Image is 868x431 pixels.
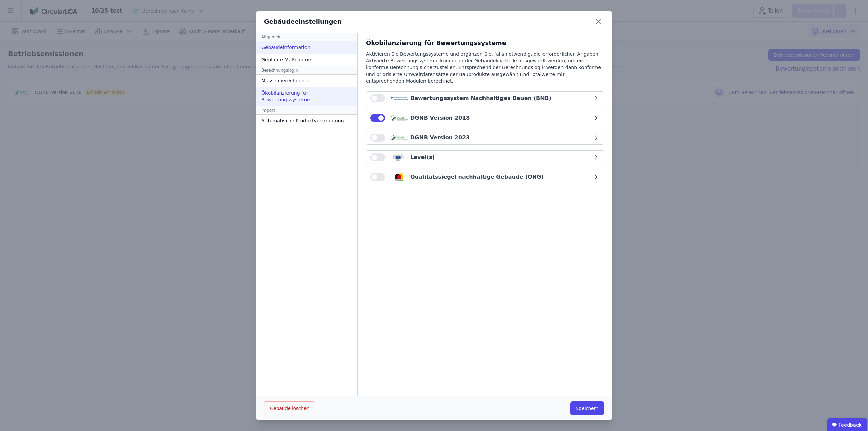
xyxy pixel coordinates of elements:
[410,153,435,161] div: Level(s)
[366,92,604,105] button: Bewertungssystem Nachhaltiges Bauen (BNB)
[256,33,357,41] div: Allgemein
[256,54,357,66] div: Geplante Maßnahme
[366,131,604,144] button: DGNB Version 2023
[410,134,470,142] div: DGNB Version 2023
[366,151,604,164] button: Level(s)
[570,401,604,415] button: Speichern
[256,87,357,106] div: Ökobilanzierung für Bewertungssysteme
[256,106,357,115] div: Import
[410,94,551,102] div: Bewertungssystem Nachhaltiges Bauen (BNB)
[366,51,604,91] div: Aktivieren Sie Bewertungssysteme und ergänzen Sie, falls notwendig, die erforderlichen Angaben. A...
[366,170,604,184] button: Qualitätssiegel nachhaltige Gebäude (QNG)
[366,38,604,48] div: Ökobilanzierung für Bewertungssysteme
[256,75,357,87] div: Massenberechnung
[256,41,357,54] div: Gebäudeinformation
[410,173,544,181] div: Qualitätssiegel nachhaltige Gebäude (QNG)
[264,17,342,26] div: Gebäudeeinstellungen
[264,401,315,415] button: Gebäude löschen
[391,114,408,122] img: dgnb_logo-x_03lAI3.svg
[391,94,408,102] img: bnb_logo-CNxcAojW.svg
[391,153,408,161] img: levels_logo-Bv5juQb_.svg
[366,111,604,125] button: DGNB Version 2018
[410,114,470,122] div: DGNB Version 2018
[391,173,408,181] img: qng_logo-BKTGsvz4.svg
[256,66,357,75] div: Berechnungslogik
[256,115,357,127] div: Automatische Produktverknüpfung
[391,134,408,142] img: dgnb_logo-x_03lAI3.svg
